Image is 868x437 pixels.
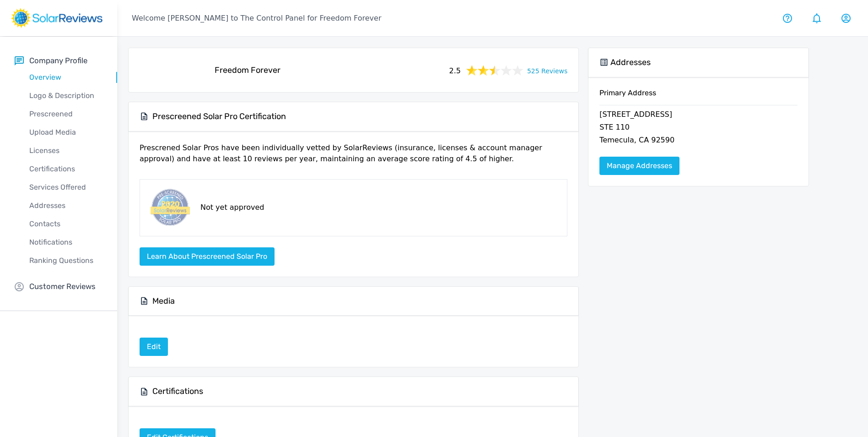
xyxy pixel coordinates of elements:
[15,233,117,251] a: Notifications
[15,218,117,229] p: Contacts
[200,202,264,213] p: Not yet approved
[610,57,651,68] h5: Addresses
[15,178,117,197] a: Services Offered
[152,386,203,397] h5: Certifications
[599,109,798,122] p: [STREET_ADDRESS]
[15,109,117,120] p: Prescreened
[599,88,798,105] h6: Primary Address
[140,342,168,351] a: Edit
[15,105,117,123] a: Prescreened
[15,90,117,101] p: Logo & Description
[15,72,117,83] p: Overview
[599,122,798,135] p: STE 110
[15,164,117,175] p: Certifications
[152,296,175,306] h5: Media
[152,111,286,122] h5: Prescreened Solar Pro Certification
[140,252,275,261] a: Learn about Prescreened Solar Pro
[527,65,567,76] a: 525 Reviews
[15,251,117,270] a: Ranking Questions
[15,123,117,142] a: Upload Media
[15,200,117,211] p: Addresses
[140,247,275,266] button: Learn about Prescreened Solar Pro
[449,64,460,76] span: 2.5
[140,338,168,356] a: Edit
[29,55,87,66] p: Company Profile
[15,255,117,266] p: Ranking Questions
[15,68,117,87] a: Overview
[147,187,191,229] img: prescreened-badge.png
[15,87,117,105] a: Logo & Description
[140,142,567,172] p: Prescrened Solar Pros have been individually vetted by SolarReviews (insurance, licenses & accoun...
[15,145,117,156] p: Licenses
[15,182,117,193] p: Services Offered
[215,65,280,76] h5: Freedom Forever
[15,197,117,215] a: Addresses
[15,142,117,160] a: Licenses
[599,157,679,175] a: Manage Addresses
[15,160,117,178] a: Certifications
[29,281,96,292] p: Customer Reviews
[132,13,381,24] p: Welcome [PERSON_NAME] to The Control Panel for Freedom Forever
[15,127,117,138] p: Upload Media
[15,237,117,248] p: Notifications
[15,215,117,233] a: Contacts
[599,135,798,147] p: Temecula, CA 92590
